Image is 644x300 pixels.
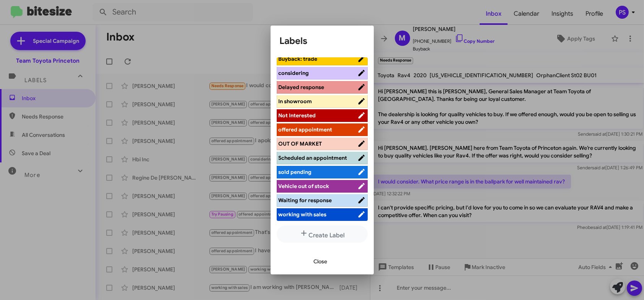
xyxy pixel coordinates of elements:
[279,140,322,147] span: OUT OF MARKET
[279,211,327,218] span: working with sales
[279,183,329,190] span: Vehicle out of stock
[280,35,365,47] h1: Labels
[279,112,316,119] span: Not Interested
[279,84,324,91] span: Delayed response
[314,255,328,268] span: Close
[279,55,318,62] span: Buyback: trade
[279,169,312,175] span: sold pending
[279,154,347,161] span: Scheduled an appointment
[279,126,333,133] span: offered appointment
[279,98,312,105] span: In showroom
[279,197,332,204] span: Waiting for response
[308,255,334,268] button: Close
[277,225,368,243] button: Create Label
[279,70,309,76] span: considering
